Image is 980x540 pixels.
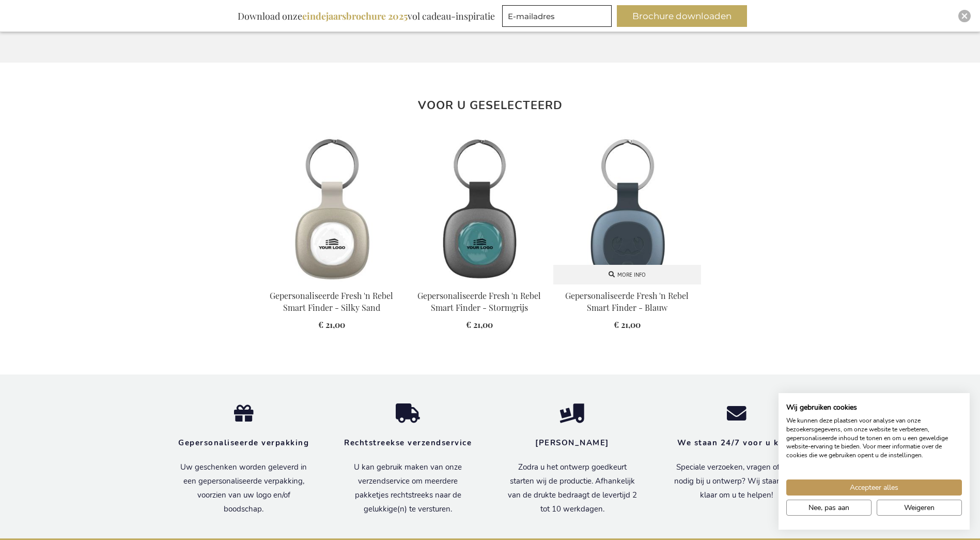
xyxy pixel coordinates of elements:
span: € 21,00 [318,319,345,330]
span: Accepteer alles [850,482,898,493]
strong: Gepersonaliseerde verpakking [178,438,309,448]
p: We kunnen deze plaatsen voor analyse van onze bezoekersgegevens, om onze website te verbeteren, g... [786,416,962,460]
img: Close [961,13,968,19]
img: Gepersonaliseerde Fresh 'n Rebel Smart Finder - Blauw [553,137,701,284]
a: Personalised Fresh 'n Rebel Smart Finder - Silky Sand [258,277,406,287]
div: Close [958,10,971,22]
strong: Voor u geselecteerd [418,98,563,113]
a: Gepersonaliseerde Fresh 'n Rebel Smart Finder - Silky Sand [270,290,393,313]
strong: We staan 24/7 voor u klaar [677,438,796,448]
form: marketing offers and promotions [502,5,615,30]
strong: Rechtstreekse verzendservice [344,438,472,448]
button: Accepteer alle cookies [786,479,962,496]
h2: Wij gebruiken cookies [786,403,962,412]
input: E-mailadres [502,5,612,27]
p: U kan gebruik maken van onze verzendservice om meerdere pakketjes rechtstreeks naar de gelukkige(... [341,460,475,516]
span: Weigeren [904,502,935,513]
p: Speciale verzoeken, vragen of hulp nodig bij u ontwerp? Wij staan 24/7 klaar om u te helpen! [670,460,803,502]
button: Brochure downloaden [617,5,747,27]
span: € 21,00 [466,319,493,330]
strong: [PERSON_NAME] [535,438,609,448]
img: Personalised Fresh 'n Rebel Smart Finder - Storm Grey [406,137,553,281]
p: Uw geschenken worden geleverd in een gepersonaliseerde verpakking, voorzien van uw logo en/of boo... [177,460,310,516]
span: Nee, pas aan [808,502,849,513]
a: Personalised Fresh 'n Rebel Smart Finder - Storm Grey [406,277,553,287]
p: Zodra u het ontwerp goedkeurt starten wij de productie. Afhankelijk van de drukte bedraagt de lev... [506,460,639,516]
span: € 21,00 [614,319,641,330]
button: Alle cookies weigeren [877,500,962,516]
a: More info [553,265,701,284]
b: eindejaarsbrochure 2025 [302,10,408,22]
a: Gepersonaliseerde Fresh 'n Rebel Smart Finder - Stormgrijs [417,290,541,313]
img: Personalised Fresh 'n Rebel Smart Finder - Silky Sand [258,137,406,281]
button: Pas cookie voorkeuren aan [786,500,872,516]
div: Download onze vol cadeau-inspiratie [233,5,500,27]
